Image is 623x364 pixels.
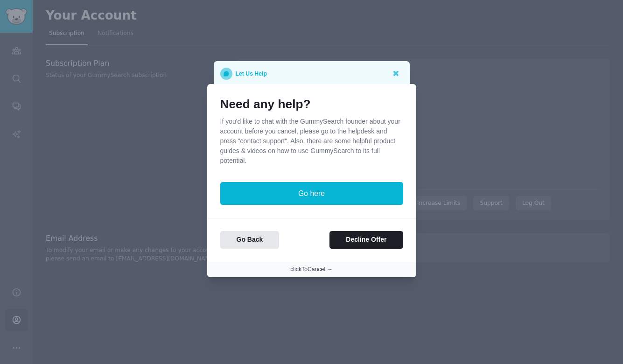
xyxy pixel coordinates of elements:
[329,231,403,249] button: Decline Offer
[290,266,333,274] button: clickToCancel →
[220,182,403,205] button: Go here
[220,231,280,249] button: Go Back
[220,97,403,112] h1: Need any help?
[236,68,267,80] p: Let Us Help
[220,117,403,166] p: If you'd like to chat with the GummySearch founder about your account before you cancel, please g...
